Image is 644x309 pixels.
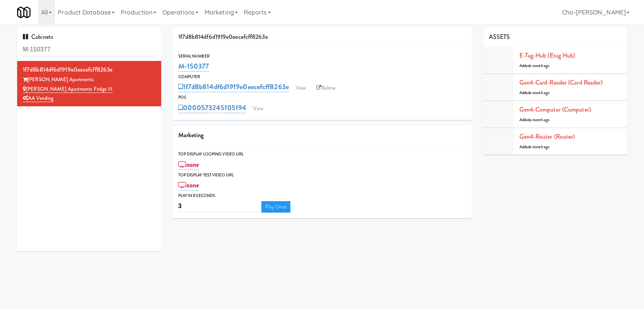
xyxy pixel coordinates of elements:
span: Cabinets [23,32,53,41]
span: ASSETS [489,32,510,41]
div: Serial Number [178,53,466,60]
a: AA Vending [23,94,53,102]
a: [PERSON_NAME] Apartments Fridge #1 [23,85,113,93]
div: 1f7d8b814df6d1919e0eecefcff8263e [23,64,155,75]
a: Gen4-card-reader (Card Reader) [519,78,603,87]
a: Gen4-computer (Computer) [519,105,591,114]
a: Gen4-router (Router) [519,132,575,141]
span: a month ago [530,117,549,123]
a: 1f7d8b814df6d1919e0eecefcff8263e [178,82,289,92]
input: Search cabinets [23,43,155,57]
span: a month ago [530,144,549,150]
a: M-150377 [178,61,209,72]
span: Added [519,144,550,150]
a: none [178,159,199,170]
div: Top Display Looping Video Url [178,150,466,158]
span: a month ago [530,90,549,96]
span: Added [519,63,550,69]
span: Marketing [178,131,204,139]
a: View [249,103,267,114]
div: [PERSON_NAME] Apartments [23,75,155,85]
a: E-tag-hub (Etag Hub) [519,51,575,60]
div: Play in X seconds [178,192,466,200]
div: Computer [178,73,466,81]
div: POS [178,94,466,101]
span: Added [519,90,550,96]
img: Micromart [17,6,30,19]
span: a month ago [530,63,549,69]
a: Balena [312,82,339,94]
li: 1f7d8b814df6d1919e0eecefcff8263e[PERSON_NAME] Apartments [PERSON_NAME] Apartments Fridge #1AA Ven... [17,61,161,106]
span: Added [519,117,550,123]
a: Play Once [261,201,291,213]
a: none [178,180,199,191]
a: View [292,82,309,94]
a: 0000573245105194 [178,102,247,113]
div: Top Display Test Video Url [178,171,466,179]
div: 1f7d8b814df6d1919e0eecefcff8263e [173,27,472,47]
